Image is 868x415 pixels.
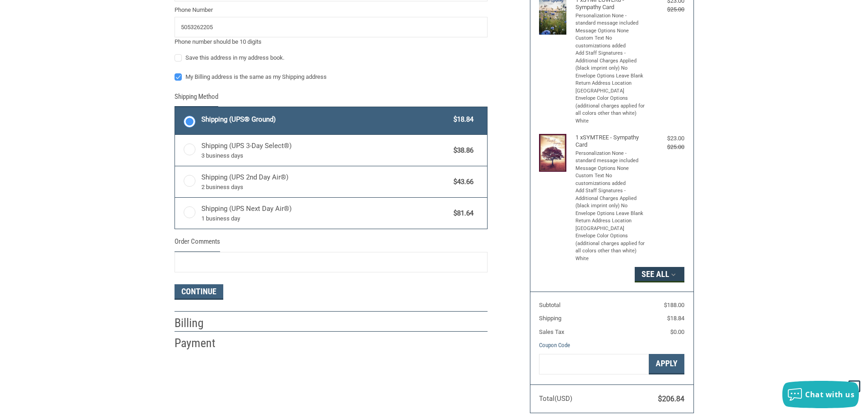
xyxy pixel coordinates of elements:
span: 3 business days [201,151,449,160]
span: $81.64 [449,208,474,219]
span: $188.00 [664,302,684,308]
div: $23.00 [648,134,684,143]
button: Chat with us [782,381,859,408]
h2: Payment [175,336,228,351]
li: Custom Text No customizations added [575,35,646,50]
li: Envelope Options Leave Blank [575,210,646,218]
span: $38.86 [449,145,474,156]
span: 2 business days [201,183,449,192]
label: Phone Number [175,5,488,15]
li: Return Address Location [GEOGRAPHIC_DATA] [575,80,646,95]
span: Shipping (UPS 3-Day Select®) [201,141,449,160]
span: Shipping (UPS Next Day Air®) [201,204,449,223]
span: $18.84 [449,114,474,125]
div: $25.00 [648,5,684,14]
li: Envelope Color Options (additional charges applied for all colors other than white) White [575,232,646,262]
span: Sales Tax [539,328,564,335]
div: $25.00 [648,143,684,152]
label: My Billing address is the same as my Shipping address [175,73,488,81]
li: Message Options None [575,165,646,173]
span: 1 business day [201,214,449,223]
legend: Shipping Method [175,92,218,107]
span: Chat with us [805,389,854,400]
li: Add Staff Signatures - Additional Charges Applied (black imprint only) No [575,187,646,210]
input: Gift Certificate or Coupon Code [539,354,649,374]
li: Personalization None - standard message included [575,150,646,165]
span: Subtotal [539,302,560,308]
span: $43.66 [449,177,474,187]
span: $206.84 [658,395,684,403]
button: See All [635,267,684,282]
label: Save this address in my address book. [175,54,488,61]
span: Shipping [539,315,561,322]
span: $0.00 [670,328,684,335]
legend: Order Comments [175,236,220,251]
span: Shipping (UPS 2nd Day Air®) [201,172,449,191]
li: Message Options None [575,27,646,35]
li: Envelope Options Leave Blank [575,72,646,80]
div: Phone number should be 10 digits [175,37,488,46]
span: Total (USD) [539,395,572,403]
button: Apply [649,354,684,374]
li: Personalization None - standard message included [575,12,646,27]
h2: Billing [175,316,228,331]
li: Return Address Location [GEOGRAPHIC_DATA] [575,217,646,232]
li: Add Staff Signatures - Additional Charges Applied (black imprint only) No [575,50,646,72]
button: Continue [175,284,223,300]
a: Coupon Code [539,342,570,348]
li: Custom Text No customizations added [575,172,646,187]
h4: 1 x SYMTREE - Sympathy Card [575,134,646,149]
li: Envelope Color Options (additional charges applied for all colors other than white) White [575,95,646,125]
span: $18.84 [667,315,684,322]
span: Shipping (UPS® Ground) [201,114,449,125]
